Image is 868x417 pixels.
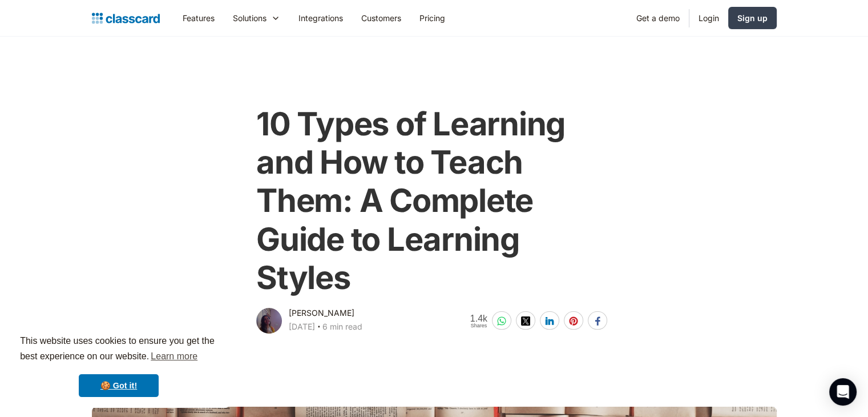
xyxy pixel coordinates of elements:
[545,316,554,326] img: linkedin-white sharing button
[521,316,530,326] img: twitter-white sharing button
[233,12,267,24] div: Solutions
[593,316,602,326] img: facebook-white sharing button
[322,320,362,334] div: 6 min read
[9,323,228,408] div: cookieconsent
[497,316,506,326] img: whatsapp-white sharing button
[224,5,289,31] div: Solutions
[173,5,224,31] a: Features
[569,316,578,326] img: pinterest-white sharing button
[352,5,410,31] a: Customers
[92,10,160,26] a: home
[79,374,159,397] a: dismiss cookie message
[149,348,199,365] a: learn more about cookies
[315,320,322,336] div: ‧
[256,105,612,297] h1: 10 Types of Learning and How to Teach Them: A Complete Guide to Learning Styles
[410,5,454,31] a: Pricing
[470,323,487,328] span: Shares
[689,5,728,31] a: Login
[289,320,315,334] div: [DATE]
[20,334,217,365] span: This website uses cookies to ensure you get the best experience on our website.
[627,5,689,31] a: Get a demo
[289,306,354,320] div: [PERSON_NAME]
[470,314,487,323] span: 1.4k
[289,5,352,31] a: Integrations
[728,7,777,29] a: Sign up
[737,12,768,24] div: Sign up
[829,378,857,406] div: Open Intercom Messenger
